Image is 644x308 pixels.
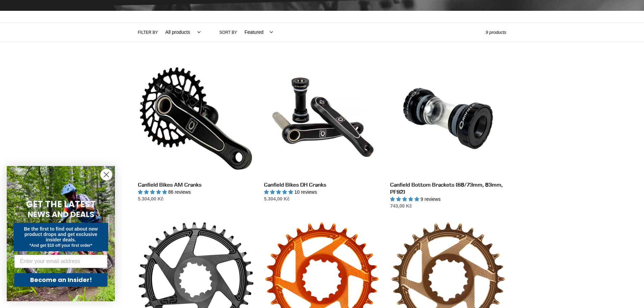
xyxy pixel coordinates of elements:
span: GET THE LATEST [26,198,96,210]
button: Close dialog [100,169,112,181]
button: Become an Insider! [14,273,108,287]
span: Be the first to find out about new product drops and get exclusive insider deals. [24,226,98,242]
span: NEWS AND DEALS [28,209,94,220]
span: 9 products [486,30,506,35]
input: Enter your email address [14,255,108,268]
label: Sort by [219,29,237,35]
label: Filter by [138,29,158,35]
span: *And get $10 off your first order* [29,243,92,248]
